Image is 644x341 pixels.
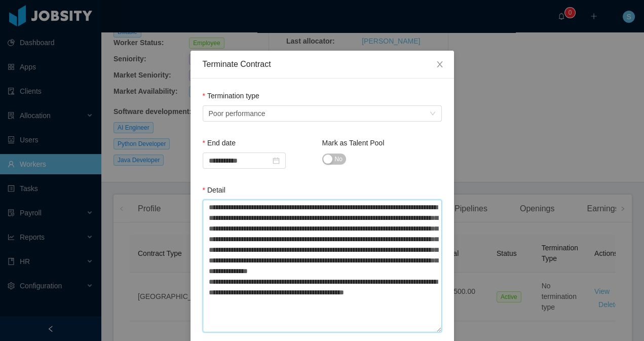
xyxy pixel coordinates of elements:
[203,92,259,100] label: Termination type
[335,154,343,164] span: No
[203,59,442,70] div: Terminate Contract
[430,110,436,118] i: icon: down
[203,186,225,194] label: Detail
[209,106,266,121] span: Poor performance
[436,60,444,68] i: icon: close
[322,139,385,147] label: Mark as Talent Pool
[322,154,346,165] button: Mark as Talent Pool
[273,157,280,164] i: icon: calendar
[203,139,236,147] label: End date
[426,51,454,79] button: Close
[203,200,442,332] textarea: Detail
